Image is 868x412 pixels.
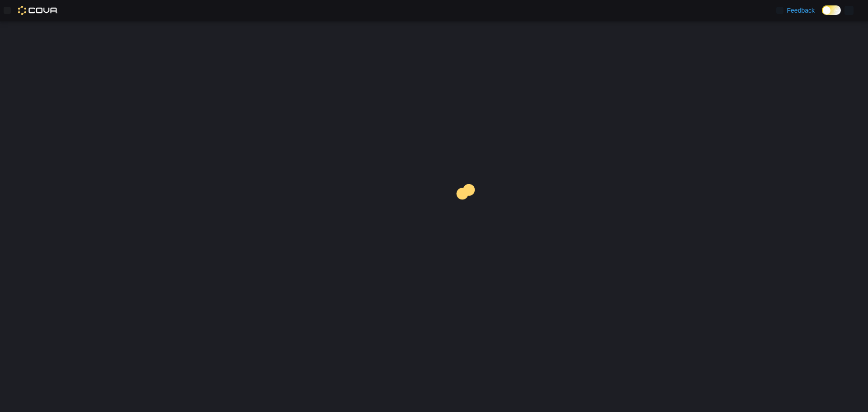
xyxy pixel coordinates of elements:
a: Feedback [773,1,818,19]
span: Dark Mode [822,15,822,15]
img: Cova [18,6,58,15]
span: Feedback [787,6,815,15]
img: cova-loader [434,177,502,245]
input: Dark Mode [822,5,841,15]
